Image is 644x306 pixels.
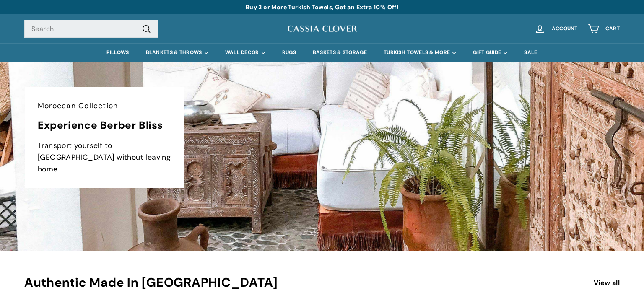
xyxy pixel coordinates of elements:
[552,26,578,31] span: Account
[583,16,625,41] a: Cart
[605,26,620,31] span: Cart
[304,43,375,62] a: BASKETS & STORAGE
[529,16,583,41] a: Account
[8,43,636,62] div: Primary
[38,140,172,175] p: Transport yourself to [GEOGRAPHIC_DATA] without leaving home.
[594,277,620,288] a: View all
[38,120,172,131] p: Experience Berber Bliss
[24,20,158,38] input: Search
[274,43,304,62] a: RUGS
[38,100,172,112] p: Moroccan Collection
[516,43,545,62] a: SALE
[217,43,274,62] summary: WALL DECOR
[24,276,594,290] h2: Authentic Made In [GEOGRAPHIC_DATA]
[465,43,516,62] summary: GIFT GUIDE
[98,43,137,62] a: PILLOWS
[246,3,398,11] a: Buy 3 or More Turkish Towels, Get an Extra 10% Off!
[138,43,217,62] summary: BLANKETS & THROWS
[375,43,465,62] summary: TURKISH TOWELS & MORE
